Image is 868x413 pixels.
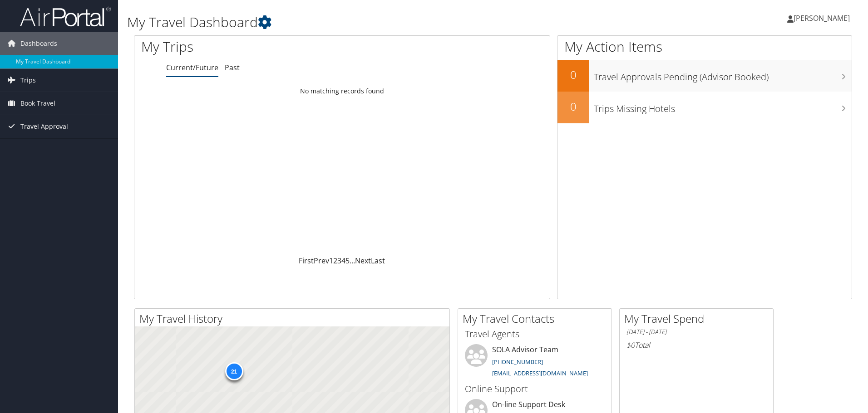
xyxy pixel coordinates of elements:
[20,32,57,55] span: Dashboards
[20,69,36,92] span: Trips
[20,92,55,115] span: Book Travel
[299,256,314,266] a: First
[141,37,370,56] h1: My Trips
[341,256,345,266] a: 4
[492,369,588,377] a: [EMAIL_ADDRESS][DOMAIN_NAME]
[787,5,859,32] a: [PERSON_NAME]
[225,362,243,380] div: 21
[626,328,766,336] h6: [DATE] - [DATE]
[557,67,589,83] h2: 0
[626,340,766,350] h6: Total
[492,358,543,366] a: [PHONE_NUMBER]
[557,37,852,56] h1: My Action Items
[329,256,333,266] a: 1
[626,340,635,350] span: $0
[594,66,852,83] h3: Travel Approvals Pending (Advisor Booked)
[345,256,350,266] a: 5
[314,256,329,266] a: Prev
[127,13,615,32] h1: My Travel Dashboard
[371,256,385,266] a: Last
[557,99,589,114] h2: 0
[557,92,852,123] a: 0Trips Missing Hotels
[465,328,605,340] h3: Travel Agents
[337,256,341,266] a: 3
[557,60,852,92] a: 0Travel Approvals Pending (Advisor Booked)
[624,311,773,326] h2: My Travel Spend
[794,13,850,23] span: [PERSON_NAME]
[134,83,550,99] td: No matching records found
[594,98,852,115] h3: Trips Missing Hotels
[333,256,337,266] a: 2
[225,63,240,73] a: Past
[465,383,605,395] h3: Online Support
[20,115,68,138] span: Travel Approval
[355,256,371,266] a: Next
[463,311,612,326] h2: My Travel Contacts
[166,63,218,73] a: Current/Future
[460,344,609,381] li: SOLA Advisor Team
[350,256,355,266] span: …
[139,311,449,326] h2: My Travel History
[20,6,111,27] img: airportal-logo.png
